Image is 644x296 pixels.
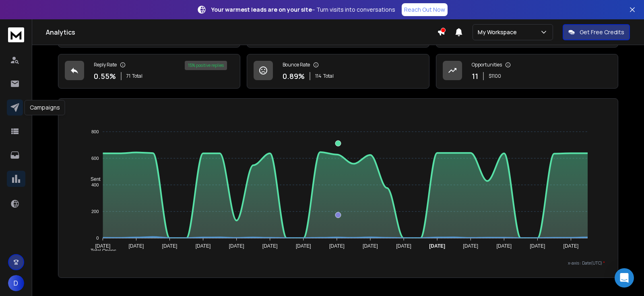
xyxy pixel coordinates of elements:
[91,156,99,161] tspan: 600
[8,275,24,291] button: D
[563,243,579,249] tspan: [DATE]
[85,176,101,182] span: Sent
[436,54,618,89] a: Opportunities11$1100
[396,243,411,249] tspan: [DATE]
[478,28,520,36] p: My Workspace
[95,243,110,249] tspan: [DATE]
[94,70,116,82] p: 0.55 %
[58,54,240,89] a: Reply Rate0.55%71Total15% positive replies
[229,243,244,249] tspan: [DATE]
[91,129,99,134] tspan: 800
[489,73,501,79] p: $ 1100
[283,62,310,68] p: Bounce Rate
[580,28,624,36] p: Get Free Credits
[615,268,634,288] div: Open Intercom Messenger
[296,243,311,249] tspan: [DATE]
[563,24,630,40] button: Get Free Credits
[85,248,116,254] span: Total Opens
[429,243,445,249] tspan: [DATE]
[71,260,605,266] p: x-axis : Date(UTC)
[497,243,512,249] tspan: [DATE]
[196,243,211,249] tspan: [DATE]
[25,100,65,115] div: Campaigns
[402,3,448,16] a: Reach Out Now
[329,243,345,249] tspan: [DATE]
[283,70,305,82] p: 0.89 %
[530,243,545,249] tspan: [DATE]
[46,27,437,37] h1: Analytics
[211,6,395,14] p: – Turn visits into conversations
[94,62,117,68] p: Reply Rate
[91,209,99,214] tspan: 200
[315,73,322,79] span: 114
[247,54,429,89] a: Bounce Rate0.89%114Total
[463,243,478,249] tspan: [DATE]
[128,243,144,249] tspan: [DATE]
[262,243,278,249] tspan: [DATE]
[363,243,378,249] tspan: [DATE]
[472,70,478,82] p: 11
[185,61,227,70] div: 15 % positive replies
[162,243,177,249] tspan: [DATE]
[472,62,502,68] p: Opportunities
[126,73,130,79] span: 71
[8,27,24,42] img: logo
[96,236,99,240] tspan: 0
[211,6,312,13] strong: Your warmest leads are on your site
[323,73,334,79] span: Total
[91,182,99,187] tspan: 400
[132,73,142,79] span: Total
[404,6,445,14] p: Reach Out Now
